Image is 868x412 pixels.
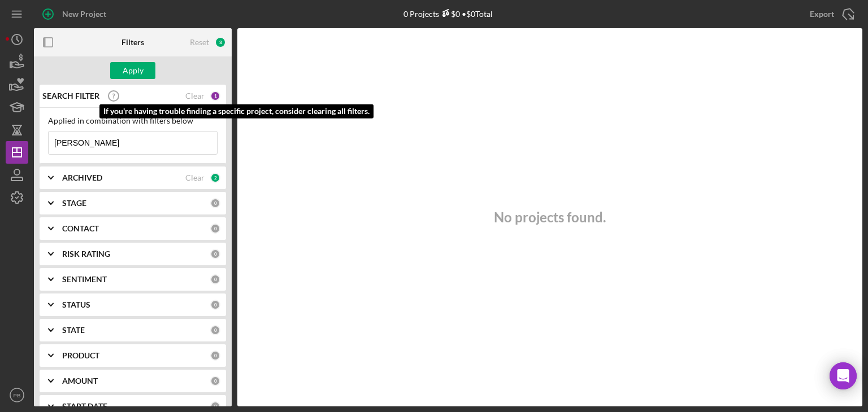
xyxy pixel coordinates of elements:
b: Filters [121,38,144,47]
div: 1 [210,91,220,101]
button: PB [6,384,28,406]
div: 0 [210,274,220,284]
b: RISK RATING [62,249,110,258]
button: New Project [34,3,118,25]
div: 0 [210,198,220,208]
b: AMOUNT [62,376,98,385]
text: PB [14,392,21,398]
div: 3 [215,37,226,48]
div: Applied in combination with filters below [48,116,218,125]
div: Reset [190,38,209,47]
div: Clear [185,91,205,100]
b: SENTIMENT [62,275,107,284]
div: $0 [439,9,460,19]
b: STATUS [62,300,90,309]
button: Export [798,3,862,25]
div: 0 [210,300,220,310]
div: New Project [62,3,106,25]
div: Apply [123,62,144,79]
h3: No projects found. [494,209,606,225]
b: PRODUCT [62,351,99,360]
div: Export [810,3,834,25]
b: STAGE [62,199,86,208]
div: Open Intercom Messenger [830,362,857,389]
div: 0 [210,223,220,234]
div: 0 [210,249,220,259]
div: 0 [210,401,220,411]
div: 0 Projects • $0 Total [403,9,493,19]
b: CONTACT [62,224,99,233]
div: 0 [210,376,220,386]
div: 2 [210,173,220,183]
div: Clear [185,173,205,182]
b: STATE [62,326,85,335]
button: Apply [110,62,155,79]
b: START DATE [62,402,107,411]
b: SEARCH FILTER [42,91,99,100]
div: 0 [210,350,220,361]
div: 0 [210,325,220,335]
b: ARCHIVED [62,173,102,182]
